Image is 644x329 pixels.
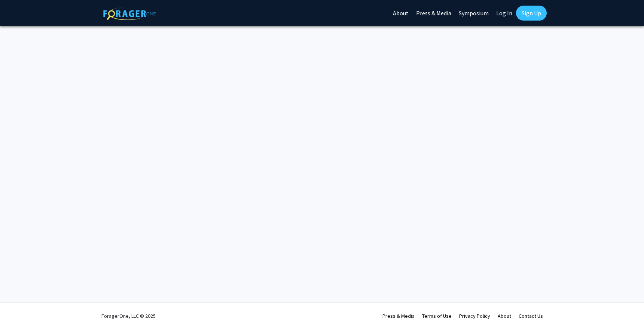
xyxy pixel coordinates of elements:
a: Privacy Policy [459,313,490,319]
a: Press & Media [382,313,415,319]
a: Terms of Use [422,313,452,319]
a: About [498,313,511,319]
img: ForagerOne Logo [103,7,156,20]
a: Sign Up [516,6,547,21]
div: ForagerOne, LLC © 2025 [101,303,156,329]
a: Contact Us [519,313,543,319]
